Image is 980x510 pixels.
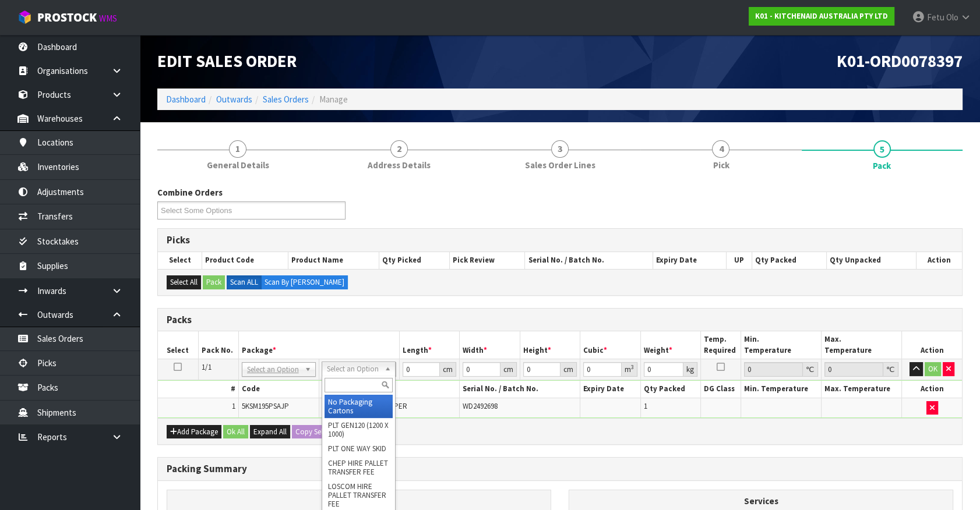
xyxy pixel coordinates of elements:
[883,362,898,377] div: ℃
[167,425,221,439] button: Add Package
[238,331,399,359] th: Package
[946,12,958,23] span: Olo
[631,363,634,371] sup: 3
[157,51,297,72] span: Edit Sales Order
[902,331,963,359] th: Action
[727,252,752,268] th: UP
[379,252,449,268] th: Qty Picked
[873,140,891,158] span: 5
[202,362,211,372] span: 1/1
[701,381,741,398] th: DG Class
[826,252,916,268] th: Qty Unpacked
[712,140,729,158] span: 4
[450,252,525,268] th: Pick Review
[247,363,300,377] span: Select an Option
[319,94,348,105] span: Manage
[551,140,569,158] span: 3
[752,252,826,268] th: Qty Packed
[701,331,741,359] th: Temp. Required
[713,159,729,171] span: Pick
[223,425,248,439] button: Ok All
[440,362,456,377] div: cm
[927,12,944,23] span: Fetu
[17,10,32,24] img: cube-alt.png
[167,463,953,474] h3: Packing Summary
[232,401,235,411] span: 1
[822,381,902,398] th: Max. Temperature
[158,252,202,268] th: Select
[640,381,701,398] th: Qty Packed
[253,427,287,437] span: Expand All
[902,381,963,398] th: Action
[261,275,348,289] label: Scan By [PERSON_NAME]
[198,331,238,359] th: Pack No.
[741,331,822,359] th: Min. Temperature
[158,331,198,359] th: Select
[837,51,963,72] span: K01-ORD0078397
[166,94,206,105] a: Dashboard
[822,331,902,359] th: Max. Temperature
[390,140,408,158] span: 2
[803,362,818,377] div: ℃
[653,252,727,268] th: Expiry Date
[288,252,379,268] th: Product Name
[683,362,697,377] div: kg
[238,381,319,398] th: Code
[873,160,891,172] span: Pack
[319,381,460,398] th: Name
[368,159,431,171] span: Address Details
[292,425,343,439] button: Copy Selected
[560,362,577,377] div: cm
[325,456,393,479] li: CHEP HIRE PALLET TRANSFER FEE
[37,10,97,25] span: ProStock
[755,11,888,21] strong: K01 - KITCHENAID AUSTRALIA PTY LTD
[741,381,822,398] th: Min. Temperature
[167,275,201,289] button: Select All
[580,331,641,359] th: Cubic
[622,362,637,377] div: m
[158,381,238,398] th: #
[167,314,953,325] h3: Packs
[640,331,701,359] th: Weight
[325,418,393,441] li: PLT GEN120 (1200 X 1000)
[216,94,252,105] a: Outwards
[202,252,288,268] th: Product Code
[580,381,641,398] th: Expiry Date
[325,395,393,418] li: No Packaging Cartons
[463,401,498,411] span: WD2492698
[399,331,460,359] th: Length
[525,159,595,171] span: Sales Order Lines
[207,159,269,171] span: General Details
[203,275,225,289] button: Pack
[460,331,520,359] th: Width
[916,252,962,268] th: Action
[229,140,246,158] span: 1
[242,401,289,411] span: 5KSM195PSAJP
[460,381,580,398] th: Serial No. / Batch No.
[157,186,223,199] label: Combine Orders
[749,7,894,26] a: K01 - KITCHENAID AUSTRALIA PTY LTD
[327,362,380,376] span: Select an Option
[520,331,580,359] th: Height
[227,275,262,289] label: Scan ALL
[644,401,647,411] span: 1
[925,362,941,376] button: OK
[263,94,309,105] a: Sales Orders
[325,441,393,456] li: PLT ONE WAY SKID
[250,425,290,439] button: Expand All
[167,235,953,246] h3: Picks
[500,362,517,377] div: cm
[99,13,117,24] small: WMS
[525,252,653,268] th: Serial No. / Batch No.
